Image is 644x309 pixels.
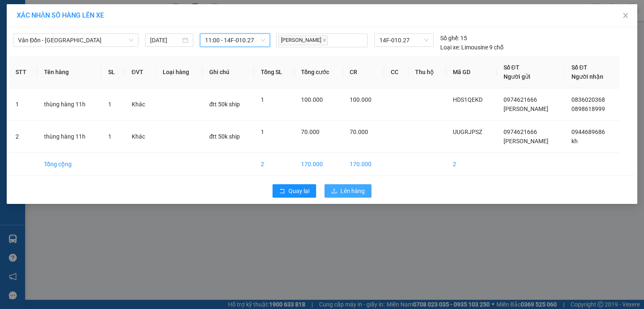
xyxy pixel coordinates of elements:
[37,121,101,153] td: thùng hàng 11h
[331,188,337,195] span: upload
[379,34,428,46] span: 14F-010.27
[261,96,264,103] span: 1
[350,129,368,135] span: 70.000
[571,106,605,112] span: 0898618999
[18,34,133,46] span: Vân Đồn - Hà Nội
[294,153,343,176] td: 170.000
[322,38,327,42] span: close
[261,129,264,135] span: 1
[408,56,446,88] th: Thu hộ
[209,133,240,140] span: đtt 50k ship
[440,33,459,43] span: Số ghế:
[209,101,240,108] span: đtt 50k ship
[504,106,548,112] span: [PERSON_NAME]
[37,88,101,121] td: thùng hàng 11h
[614,4,637,28] button: Close
[125,56,156,88] th: ĐVT
[440,43,460,52] span: Loại xe:
[288,186,309,196] span: Quay lại
[571,138,578,144] span: kh
[9,88,37,121] td: 1
[440,43,504,52] div: Limousine 9 chỗ
[101,56,125,88] th: SL
[325,184,371,198] button: uploadLên hàng
[294,56,343,88] th: Tổng cước
[446,56,496,88] th: Mã GD
[504,64,519,71] span: Số ĐT
[205,34,265,46] span: 11:00 - 14F-010.27
[203,56,254,88] th: Ghi chú
[125,88,156,121] td: Khác
[504,73,530,80] span: Người gửi
[9,56,37,88] th: STT
[384,56,408,88] th: CC
[504,96,537,103] span: 0974621666
[571,129,605,135] span: 0944689686
[440,33,467,43] div: 15
[504,129,537,135] span: 0974621666
[301,129,319,135] span: 70.000
[108,133,112,140] span: 1
[622,12,629,19] span: close
[343,56,384,88] th: CR
[301,96,323,103] span: 100.000
[37,56,101,88] th: Tên hàng
[350,96,371,103] span: 100.000
[254,56,295,88] th: Tổng SL
[571,73,603,80] span: Người nhận
[37,153,101,176] td: Tổng cộng
[9,121,37,153] td: 2
[150,36,181,45] input: 14/08/2025
[571,96,605,103] span: 0836020368
[125,121,156,153] td: Khác
[446,153,496,176] td: 2
[340,186,365,196] span: Lên hàng
[453,96,483,103] span: HDS1QEKD
[278,36,328,45] span: [PERSON_NAME]
[279,188,285,195] span: rollback
[453,129,482,135] span: UUGRJPSZ
[254,153,295,176] td: 2
[17,11,104,19] span: XÁC NHẬN SỐ HÀNG LÊN XE
[108,101,112,108] span: 1
[504,138,548,144] span: [PERSON_NAME]
[571,64,587,71] span: Số ĐT
[343,153,384,176] td: 170.000
[273,184,316,198] button: rollbackQuay lại
[156,56,203,88] th: Loại hàng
